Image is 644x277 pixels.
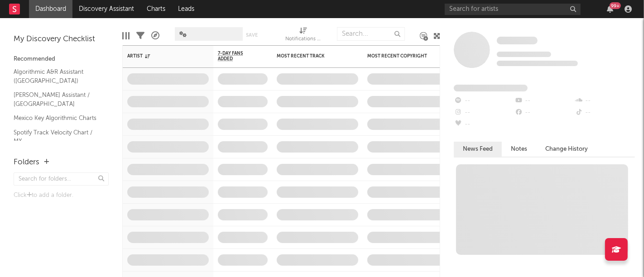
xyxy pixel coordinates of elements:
[497,61,578,66] span: 0 fans last week
[14,34,109,45] div: My Discovery Checklist
[445,4,581,15] input: Search for artists
[454,142,502,157] button: News Feed
[514,107,574,119] div: --
[14,54,109,65] div: Recommended
[514,95,574,107] div: --
[536,142,597,157] button: Change History
[502,142,536,157] button: Notes
[337,27,405,41] input: Search...
[454,119,514,130] div: --
[14,157,39,168] div: Folders
[367,53,435,59] div: Most Recent Copyright
[454,95,514,107] div: --
[285,34,322,45] div: Notifications (Artist)
[218,51,254,62] span: 7-Day Fans Added
[454,107,514,119] div: --
[497,36,538,45] a: Some Artist
[122,23,130,49] div: Edit Columns
[127,53,195,59] div: Artist
[246,33,258,38] button: Save
[14,90,100,109] a: [PERSON_NAME] Assistant / [GEOGRAPHIC_DATA]
[575,107,635,119] div: --
[285,23,322,49] div: Notifications (Artist)
[497,52,551,57] span: Tracking Since: [DATE]
[14,190,109,201] div: Click to add a folder.
[14,128,100,146] a: Spotify Track Velocity Chart / MX
[14,172,109,186] input: Search for folders...
[607,5,613,13] button: 99+
[151,23,159,49] div: A&R Pipeline
[610,2,621,9] div: 99 +
[575,95,635,107] div: --
[497,37,538,44] span: Some Artist
[136,23,144,49] div: Filters
[14,67,100,86] a: Algorithmic A&R Assistant ([GEOGRAPHIC_DATA])
[14,113,100,123] a: Mexico Key Algorithmic Charts
[454,85,528,91] span: Fans Added by Platform
[277,53,345,59] div: Most Recent Track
